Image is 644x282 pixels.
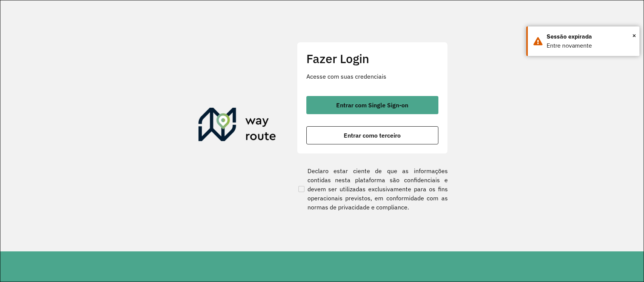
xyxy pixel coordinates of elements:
[336,102,408,108] span: Entrar com Single Sign-on
[198,108,276,144] img: Roteirizador AmbevTech
[297,166,448,212] label: Declaro estar ciente de que as informações contidas nesta plataforma são confidenciais e devem se...
[632,30,636,41] span: ×
[547,41,634,50] div: Entre novamente
[306,126,438,144] button: button
[632,30,636,41] button: Close
[306,96,438,114] button: button
[547,32,634,41] div: Sessão expirada
[306,72,438,81] p: Acesse com suas credenciais
[344,132,401,138] span: Entrar como terceiro
[306,51,438,66] h2: Fazer Login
